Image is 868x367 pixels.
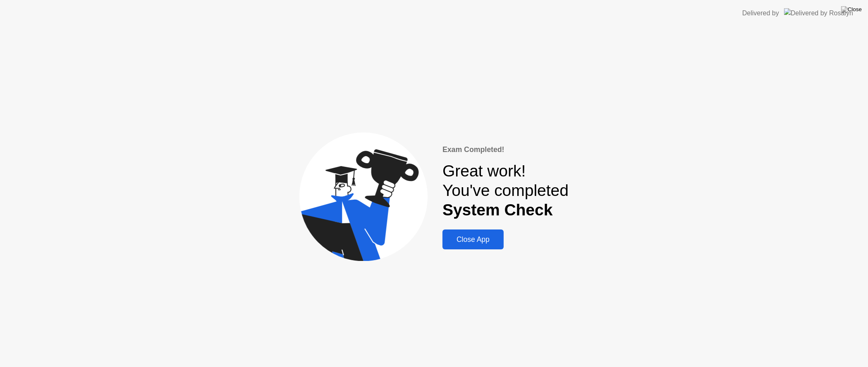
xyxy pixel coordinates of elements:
[784,8,853,18] img: Delivered by Rosalyn
[445,235,501,244] div: Close App
[841,6,862,13] img: Close
[442,144,569,155] div: Exam Completed!
[442,162,569,220] div: Great work! You've completed
[442,229,504,249] button: Close App
[442,201,552,219] b: System Check
[742,8,779,18] div: Delivered by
